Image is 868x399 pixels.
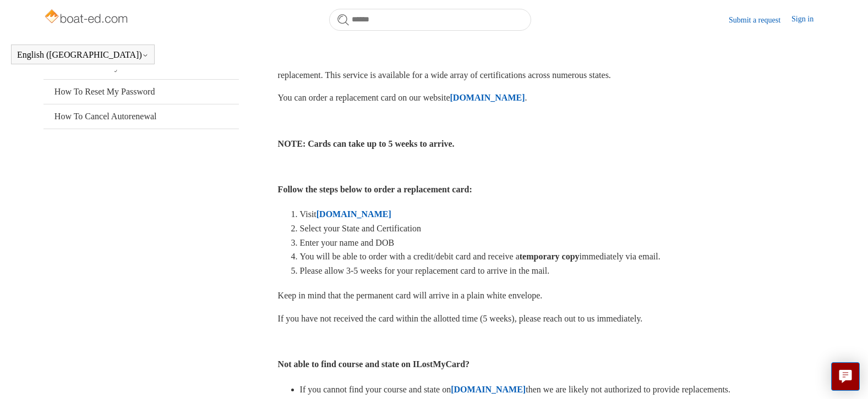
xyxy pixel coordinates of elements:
a: Submit a request [729,14,791,26]
strong: Follow the steps below to order a replacement card: [278,185,472,194]
input: Search [329,9,531,31]
span: . [525,93,527,102]
a: [DOMAIN_NAME] [450,93,525,102]
a: How To Reset My Password [43,80,239,104]
span: You will be able to order with a credit/debit card and receive a immediately via email. [300,252,660,261]
span: You can order a replacement card on our website [278,93,450,102]
strong: temporary copy [520,252,580,261]
span: Select your State and Certification [300,224,421,233]
span: Please allow 3-5 weeks for your replacement card to arrive in the mail. [300,266,550,275]
span: Enter your name and DOB [300,238,395,247]
strong: NOTE: Cards can take up to 5 weeks to arrive. [278,139,455,148]
a: [DOMAIN_NAME] [316,209,391,219]
a: How To Cancel Autorenewal [43,104,239,129]
a: [DOMAIN_NAME] [451,385,526,394]
span: If you cannot find your course and state on [300,385,451,394]
span: If you have not received the card within the allotted time (5 weeks), please reach out to us imme... [278,314,643,323]
button: English ([GEOGRAPHIC_DATA]) [17,50,149,60]
strong: Not able to find course and state on ILostMyCard? [278,359,470,369]
button: Live chat [831,362,860,391]
a: Sign in [791,13,825,26]
img: Boat-Ed Help Center home page [43,7,131,29]
span: Visit [300,209,316,219]
span: then we are likely not authorized to provide replacements. [526,385,730,394]
span: Keep in mind that the permanent card will arrive in a plain white envelope. [278,291,543,300]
